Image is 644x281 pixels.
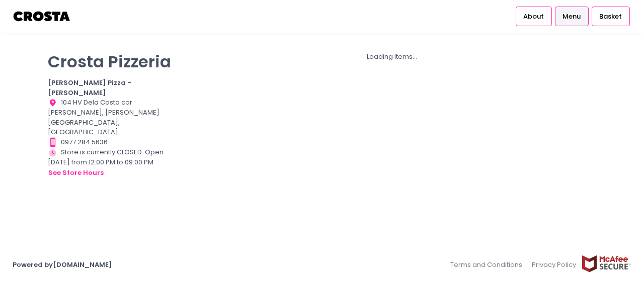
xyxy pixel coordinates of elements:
[48,52,176,71] p: Crosta Pizzeria
[516,7,552,26] a: About
[523,12,544,22] span: About
[555,7,589,26] a: Menu
[599,12,622,22] span: Basket
[188,52,596,62] div: Loading items...
[527,255,582,274] a: Privacy Policy
[48,167,104,178] button: see store hours
[48,78,131,98] b: [PERSON_NAME] Pizza - [PERSON_NAME]
[48,98,176,137] div: 104 HV Dela Costa cor [PERSON_NAME], [PERSON_NAME][GEOGRAPHIC_DATA], [GEOGRAPHIC_DATA]
[450,255,527,274] a: Terms and Conditions
[562,12,581,22] span: Menu
[581,255,631,272] img: mcafee-secure
[13,8,71,25] img: logo
[48,147,176,178] div: Store is currently CLOSED. Open [DATE] from 12:00 PM to 09:00 PM
[48,137,176,147] div: 0977 284 5636
[13,260,112,269] a: Powered by[DOMAIN_NAME]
